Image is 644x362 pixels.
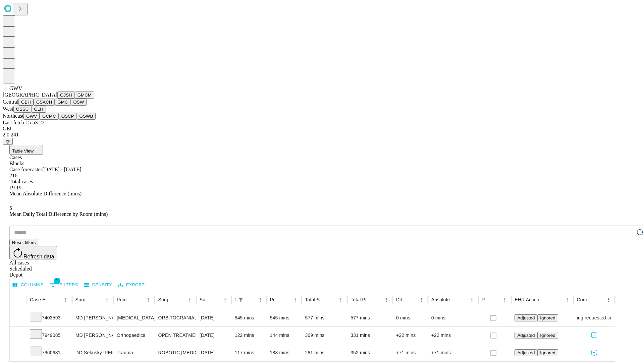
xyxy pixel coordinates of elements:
[270,344,299,361] div: 188 mins
[54,278,60,284] span: 1
[9,85,22,91] span: GWV
[48,280,80,290] button: Show filters
[3,126,641,132] div: GEI
[515,349,537,356] button: Adjusted
[270,327,299,344] div: 144 mins
[75,309,110,326] div: MD [PERSON_NAME] [PERSON_NAME]
[482,297,490,302] div: Resolved in EHR
[235,344,263,361] div: 117 mins
[3,99,18,105] span: Central
[9,191,82,196] span: Mean Absolute Difference (mins)
[235,309,263,326] div: 545 mins
[200,297,210,302] div: Surgery Date
[158,344,193,361] div: ROBOTIC [MEDICAL_DATA] VENTRAL/UMBILICAL [MEDICAL_DATA], REDUCIBLE W OR W/O MESH
[55,99,70,106] button: GMC
[351,297,372,302] div: Total Predicted Duration
[577,297,594,302] div: Comments
[517,350,535,355] span: Adjusted
[537,332,558,339] button: Ignored
[9,185,21,190] span: 19.19
[336,295,345,304] button: Menu
[52,295,61,304] button: Sort
[9,167,42,172] span: Case forecaster
[3,113,23,119] span: Northeast
[500,295,509,304] button: Menu
[540,315,555,320] span: Ignored
[9,173,17,178] span: 216
[61,295,70,304] button: Menu
[220,295,230,304] button: Menu
[9,246,57,259] button: Refresh data
[18,99,34,106] button: GBH
[537,349,558,356] button: Ignored
[211,295,220,304] button: Sort
[235,327,263,344] div: 122 mins
[200,344,228,361] div: [DATE]
[517,333,535,338] span: Adjusted
[382,295,391,304] button: Menu
[158,309,193,326] div: ORBITOCRANIAL APPROACH ANTERIOR FOSSA ELEVATION [GEOGRAPHIC_DATA]
[396,327,425,344] div: +22 mins
[77,113,96,120] button: GSWB
[431,297,457,302] div: Absolute Difference
[305,344,344,361] div: 281 mins
[117,344,151,361] div: Trauma
[31,106,46,113] button: GLH
[116,280,146,290] button: Export
[83,280,114,290] button: Density
[42,167,81,172] span: [DATE] - [DATE]
[577,309,611,326] div: using requested time
[467,295,477,304] button: Menu
[75,297,92,302] div: Surgeon Name
[185,295,195,304] button: Menu
[13,347,23,359] button: Expand
[158,297,175,302] div: Surgery Name
[9,145,43,155] button: Table View
[431,327,475,344] div: +22 mins
[23,254,54,259] span: Refresh data
[3,138,13,145] button: @
[246,295,256,304] button: Sort
[305,327,344,344] div: 309 mins
[40,113,59,120] button: GCMC
[305,309,344,326] div: 577 mins
[144,295,153,304] button: Menu
[515,297,539,302] div: EHR Action
[327,295,336,304] button: Sort
[134,295,144,304] button: Sort
[351,327,389,344] div: 331 mins
[12,148,34,154] span: Table View
[57,92,75,99] button: GJSH
[30,327,69,344] div: 7949085
[236,295,246,304] div: 1 active filter
[396,344,425,361] div: +71 mins
[158,327,193,344] div: OPEN TREATMENT PROXIMAL [MEDICAL_DATA]
[236,295,246,304] button: Show filters
[396,309,425,326] div: 0 mins
[200,309,228,326] div: [DATE]
[537,314,558,321] button: Ignored
[458,295,467,304] button: Sort
[71,99,87,106] button: OSW
[11,280,45,290] button: Select columns
[408,295,417,304] button: Sort
[200,327,228,344] div: [DATE]
[12,240,36,245] span: Reset filters
[13,330,23,342] button: Expand
[117,309,151,326] div: [MEDICAL_DATA]
[117,327,151,344] div: Orthopaedics
[75,92,94,99] button: GMCM
[5,139,10,144] span: @
[93,295,102,304] button: Sort
[281,295,290,304] button: Sort
[235,297,235,302] div: Scheduled In Room Duration
[604,295,613,304] button: Menu
[9,205,12,211] span: 5
[30,297,51,302] div: Case Epic Id
[594,295,604,304] button: Sort
[3,120,45,125] span: Last fetch: 15:53:22
[540,295,549,304] button: Sort
[372,295,382,304] button: Sort
[351,309,389,326] div: 577 mins
[9,239,38,246] button: Reset filters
